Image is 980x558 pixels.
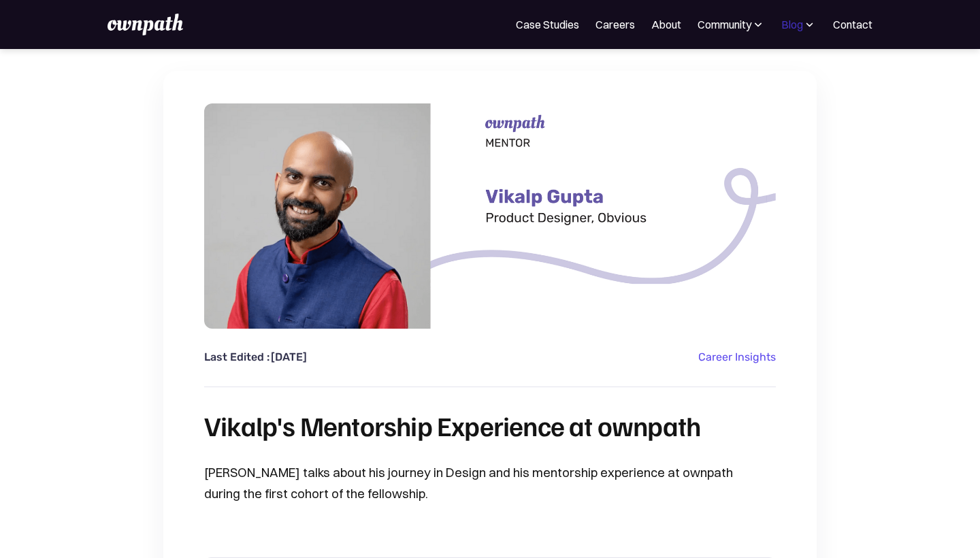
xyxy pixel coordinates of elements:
[204,103,776,329] img: Vikalp's Mentorship Experience at ownpath
[698,16,765,33] div: Community
[204,462,776,505] p: [PERSON_NAME] talks about his journey in Design and his mentorship experience at ownpath during t...
[271,350,307,364] div: [DATE]
[781,16,803,33] div: Blog
[698,16,751,33] div: Community
[204,409,776,442] h1: Vikalp's Mentorship Experience at ownpath
[833,16,872,33] a: Contact
[204,350,269,364] div: Last Edited :
[781,16,817,33] div: Blog
[516,16,579,33] a: Case Studies
[651,16,681,33] a: About
[698,350,776,365] a: Career Insights
[595,16,635,33] a: Careers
